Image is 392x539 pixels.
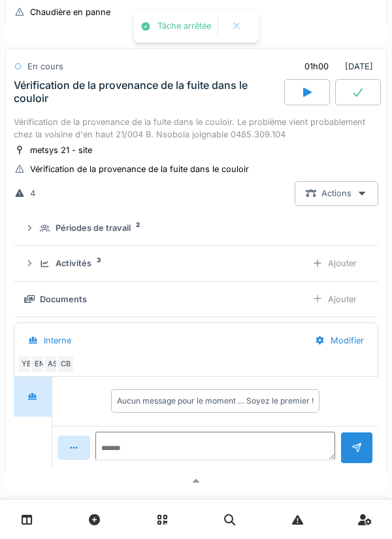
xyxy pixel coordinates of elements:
div: Périodes de travail [56,222,131,234]
div: Modifier [304,328,375,353]
div: CB [56,355,74,374]
div: Interne [44,334,71,347]
div: metsys 21 - site [30,144,92,156]
div: Tâche arrêtée [157,21,211,32]
summary: Activités3Ajouter [19,251,373,275]
div: Ajouter [301,251,368,275]
div: Documents [40,293,87,305]
div: EN [30,355,48,374]
div: Vérification de la provenance de la fuite dans le couloir [30,163,249,175]
div: Vérification de la provenance de la fuite dans le couloir [14,79,282,104]
div: [DATE] [293,54,378,78]
div: Activités [56,257,91,269]
div: Actions [295,181,378,205]
div: 4 [30,187,35,200]
div: YE [17,355,35,374]
div: Aucun message pour le moment … Soyez le premier ! [117,395,314,407]
div: Vérification de la provenance de la fuite dans le couloir. Le problème vient probablement chez la... [14,116,378,141]
div: En cours [27,60,63,73]
div: Ajouter [301,287,368,311]
summary: Périodes de travail2 [19,217,373,241]
div: AS [43,355,61,374]
div: 01h00 [304,60,329,73]
div: Chaudière en panne [30,6,110,18]
summary: DocumentsAjouter [19,287,373,311]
